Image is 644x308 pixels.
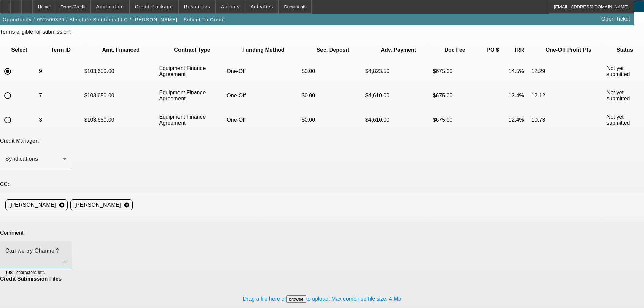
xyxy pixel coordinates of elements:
span: Activities [251,4,273,9]
p: 12.12 [531,93,605,99]
span: [PERSON_NAME] [9,201,56,209]
p: Sec. Deposit [302,47,364,53]
p: Equipment Finance Agreement [159,114,225,126]
p: $103,650.00 [84,117,158,123]
p: 12.29 [531,68,605,74]
p: $4,610.00 [365,93,432,99]
button: Actions [216,0,245,13]
p: $0.00 [302,117,364,123]
p: One-Off Profit Pts [531,47,605,53]
p: 14.5% [508,68,530,74]
span: Actions [221,4,240,9]
p: 7 [39,93,83,99]
p: Select [1,47,38,53]
mat-hint: 1981 characters left. [5,268,45,276]
a: Open Ticket [599,13,633,25]
p: Not yet submitted [606,90,643,102]
p: IRR [508,47,530,53]
p: Not yet submitted [606,65,643,77]
span: Resources [184,4,210,9]
span: Opportunity / 092500329 / Absolute Solutions LLC / [PERSON_NAME] [3,17,177,22]
button: Credit Package [130,0,178,13]
p: One-Off [226,93,300,99]
p: Funding Method [226,47,300,53]
button: Submit To Credit [182,14,227,26]
button: Application [91,0,129,13]
p: 12.4% [508,117,530,123]
button: Resources [179,0,215,13]
p: Contract Type [159,47,225,53]
p: PO $ [478,47,507,53]
span: Syndications [5,156,38,162]
p: Adv. Payment [365,47,432,53]
p: 10.73 [531,117,605,123]
p: Equipment Finance Agreement [159,65,225,77]
p: Equipment Finance Agreement [159,90,225,102]
span: Submit To Credit [184,17,225,22]
p: 12.4% [508,93,530,99]
button: browse [286,295,306,303]
p: $4,610.00 [365,117,432,123]
mat-icon: cancel [121,202,133,208]
span: Application [96,4,124,9]
p: $675.00 [433,68,477,74]
p: $675.00 [433,93,477,99]
p: $0.00 [302,93,364,99]
p: One-Off [226,68,300,74]
p: Term ID [39,47,83,53]
p: 9 [39,68,83,74]
p: Amt. Financed [84,47,158,53]
p: $4,823.50 [365,68,432,74]
p: Doc Fee [433,47,477,53]
button: Activities [245,0,279,13]
p: $675.00 [433,117,477,123]
p: 3 [39,117,83,123]
span: [PERSON_NAME] [74,201,121,209]
p: Status [606,47,643,53]
mat-icon: cancel [56,202,68,208]
p: $103,650.00 [84,68,158,74]
p: $103,650.00 [84,93,158,99]
p: $0.00 [302,68,364,74]
span: Credit Package [135,4,173,9]
p: One-Off [226,117,300,123]
p: Not yet submitted [606,114,643,126]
